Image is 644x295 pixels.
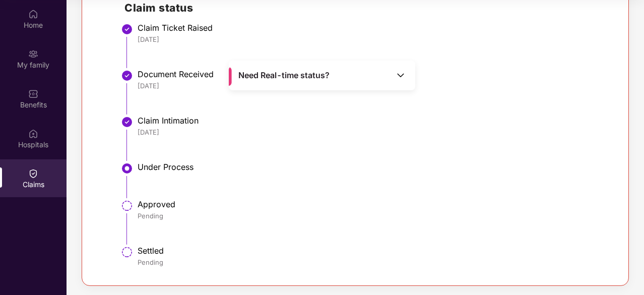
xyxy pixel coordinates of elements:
img: svg+xml;base64,PHN2ZyBpZD0iU3RlcC1QZW5kaW5nLTMyeDMyIiB4bWxucz0iaHR0cDovL3d3dy53My5vcmcvMjAwMC9zdm... [121,200,133,212]
img: svg+xml;base64,PHN2ZyBpZD0iQmVuZWZpdHMiIHhtbG5zPSJodHRwOi8vd3d3LnczLm9yZy8yMDAwL3N2ZyIgd2lkdGg9Ij... [28,89,38,99]
div: [DATE] [138,35,606,44]
div: Pending [138,211,606,220]
div: [DATE] [138,128,606,137]
div: Claim Ticket Raised [138,23,606,33]
div: Pending [138,258,606,267]
div: Approved [138,199,606,209]
div: Settled [138,246,606,256]
img: svg+xml;base64,PHN2ZyB3aWR0aD0iMjAiIGhlaWdodD0iMjAiIHZpZXdCb3g9IjAgMCAyMCAyMCIgZmlsbD0ibm9uZSIgeG... [28,49,38,59]
img: svg+xml;base64,PHN2ZyBpZD0iQ2xhaW0iIHhtbG5zPSJodHRwOi8vd3d3LnczLm9yZy8yMDAwL3N2ZyIgd2lkdGg9IjIwIi... [28,168,38,179]
img: svg+xml;base64,PHN2ZyBpZD0iU3RlcC1QZW5kaW5nLTMyeDMyIiB4bWxucz0iaHR0cDovL3d3dy53My5vcmcvMjAwMC9zdm... [121,246,133,258]
div: [DATE] [138,81,606,90]
img: svg+xml;base64,PHN2ZyBpZD0iU3RlcC1BY3RpdmUtMzJ4MzIiIHhtbG5zPSJodHRwOi8vd3d3LnczLm9yZy8yMDAwL3N2Zy... [121,162,133,174]
img: svg+xml;base64,PHN2ZyBpZD0iU3RlcC1Eb25lLTMyeDMyIiB4bWxucz0iaHR0cDovL3d3dy53My5vcmcvMjAwMC9zdmciIH... [121,70,133,82]
span: Need Real-time status? [238,70,330,81]
img: svg+xml;base64,PHN2ZyBpZD0iSG9zcGl0YWxzIiB4bWxucz0iaHR0cDovL3d3dy53My5vcmcvMjAwMC9zdmciIHdpZHRoPS... [28,129,38,139]
div: Under Process [138,162,606,172]
img: svg+xml;base64,PHN2ZyBpZD0iU3RlcC1Eb25lLTMyeDMyIiB4bWxucz0iaHR0cDovL3d3dy53My5vcmcvMjAwMC9zdmciIH... [121,23,133,35]
div: Document Received [138,69,606,79]
img: svg+xml;base64,PHN2ZyBpZD0iU3RlcC1Eb25lLTMyeDMyIiB4bWxucz0iaHR0cDovL3d3dy53My5vcmcvMjAwMC9zdmciIH... [121,116,133,128]
img: svg+xml;base64,PHN2ZyBpZD0iSG9tZSIgeG1sbnM9Imh0dHA6Ly93d3cudzMub3JnLzIwMDAvc3ZnIiB3aWR0aD0iMjAiIG... [28,9,38,19]
div: Claim Intimation [138,115,606,126]
img: Toggle Icon [396,70,406,80]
